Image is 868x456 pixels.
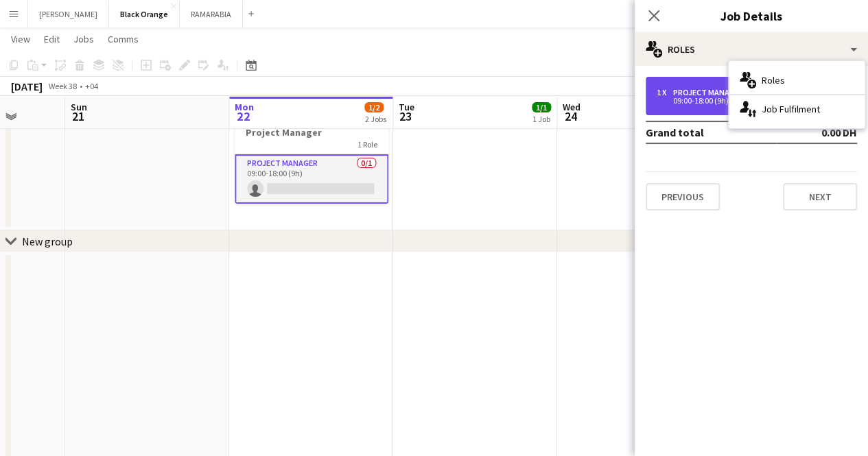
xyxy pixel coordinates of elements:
[729,95,865,123] div: Job Fulfilment
[180,1,243,27] button: RAMARABIA
[44,33,60,45] span: Edit
[235,95,388,204] app-job-card: Draft09:00-18:00 (9h)0/1Project Manager1 RoleProject Manager0/109:00-18:00 (9h)
[22,235,73,248] div: New group
[102,30,144,48] a: Comms
[532,102,551,112] span: 1/1
[762,74,785,86] span: Roles
[365,114,386,124] div: 2 Jobs
[776,121,857,143] td: 0.00 DH
[563,101,580,113] span: Wed
[783,183,857,211] button: Next
[399,101,414,113] span: Tue
[657,97,832,104] div: 09:00-18:00 (9h)
[108,33,139,45] span: Comms
[28,1,109,27] button: [PERSON_NAME]
[45,81,80,91] span: Week 38
[561,108,580,124] span: 24
[235,101,254,113] span: Mon
[364,102,384,112] span: 1/2
[68,30,99,48] a: Jobs
[646,183,720,211] button: Previous
[11,80,43,93] div: [DATE]
[5,30,36,48] a: View
[635,7,868,25] h3: Job Details
[11,33,30,45] span: View
[357,139,377,149] span: 1 Role
[85,81,98,91] div: +04
[673,88,749,97] div: Project Manager
[38,30,65,48] a: Edit
[657,88,673,97] div: 1 x
[69,108,87,124] span: 21
[109,1,180,27] button: Black Orange
[532,114,550,124] div: 1 Job
[235,154,388,204] app-card-role: Project Manager0/109:00-18:00 (9h)
[397,108,414,124] span: 23
[71,101,87,113] span: Sun
[235,126,388,139] h3: Project Manager
[233,108,254,124] span: 22
[646,121,776,143] td: Grand total
[73,33,94,45] span: Jobs
[635,33,868,66] div: Roles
